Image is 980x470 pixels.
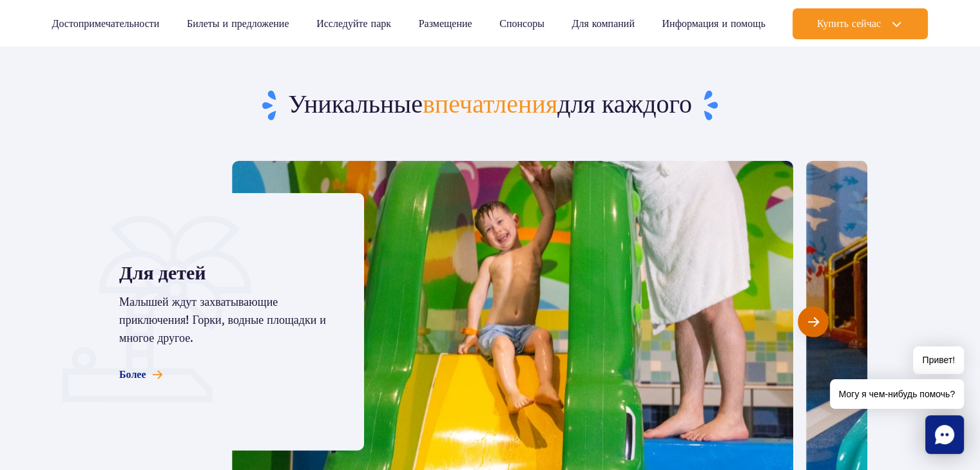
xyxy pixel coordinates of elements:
[572,8,634,39] a: Для компаний
[119,295,326,344] font: Малышей ждут захватывающие приключения! Горки, водные площадки и многое другое.
[839,389,955,399] font: Могу я чем-нибудь помочь?
[187,17,289,30] font: Билеты и предложение
[572,17,634,30] font: Для компаний
[798,306,829,337] button: Следующий слайд
[499,8,544,39] a: Спонсоры
[52,17,160,30] font: Достопримечательности
[662,8,765,39] a: Информация и помощь
[288,89,423,121] font: Уникальные
[499,17,544,30] font: Спонсоры
[419,8,472,39] a: Размещение
[423,89,557,121] font: впечатления
[119,368,146,381] font: Более
[557,89,692,121] font: для каждого
[925,415,964,454] div: Чат
[187,8,289,39] a: Билеты и предложение
[316,8,391,39] a: Исследуйте парк
[793,8,928,39] button: Купить сейчас
[419,17,472,30] font: Размещение
[52,8,160,39] a: Достопримечательности
[922,355,955,365] font: Привет!
[316,17,391,30] font: Исследуйте парк
[119,261,206,285] font: Для детей
[662,17,765,30] font: Информация и помощь
[119,368,162,382] a: Более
